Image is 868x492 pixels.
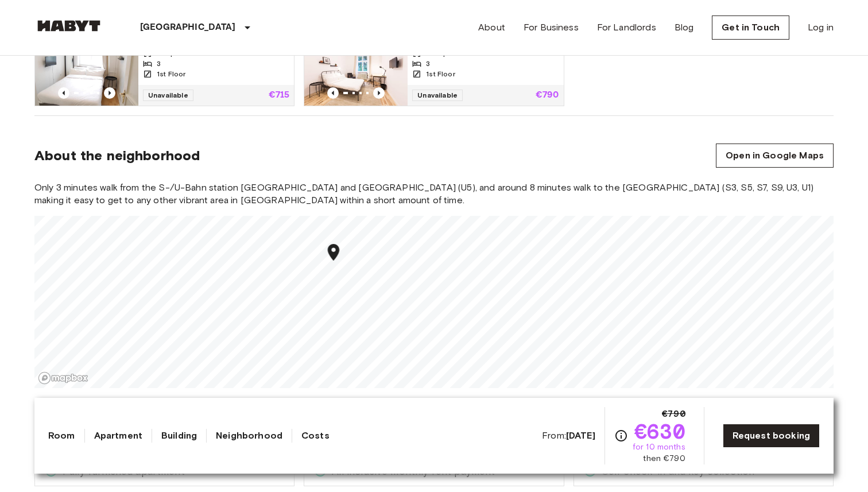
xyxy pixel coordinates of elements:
[34,20,103,32] img: Habyt
[94,429,142,443] a: Apartment
[597,21,656,34] a: For Landlords
[304,36,564,106] a: Marketing picture of unit DE-01-022-001-01HPrevious imagePrevious imagePrivate room16 Sqm31st Flo...
[157,69,185,79] span: 1st Floor
[143,90,193,101] span: Unavailable
[634,421,685,441] span: €630
[140,21,236,34] p: [GEOGRAPHIC_DATA]
[35,37,138,106] img: Marketing picture of unit DE-01-022-001-03H
[478,21,505,34] a: About
[48,429,75,443] a: Room
[324,242,344,266] div: Map marker
[426,59,430,69] span: 3
[34,216,834,388] canvas: Map
[524,21,579,34] a: For Business
[808,21,834,34] a: Log in
[712,16,789,40] a: Get in Touch
[633,441,685,453] span: for 10 months
[157,59,161,69] span: 3
[269,91,290,100] p: €715
[426,69,455,79] span: 1st Floor
[643,453,685,464] span: then €790
[304,37,408,106] img: Marketing picture of unit DE-01-022-001-01H
[723,424,820,448] a: Request booking
[34,181,834,207] span: Only 3 minutes walk from the S-/U-Bahn station [GEOGRAPHIC_DATA] and [GEOGRAPHIC_DATA] (U5), and ...
[536,91,559,100] p: €790
[675,21,694,34] a: Blog
[161,429,197,443] a: Building
[412,90,463,101] span: Unavailable
[716,144,834,168] a: Open in Google Maps
[566,430,595,441] b: [DATE]
[327,87,339,99] button: Previous image
[614,429,628,443] svg: Check cost overview for full price breakdown. Please note that discounts apply to new joiners onl...
[34,36,294,106] a: Marketing picture of unit DE-01-022-001-03HPrevious imagePrevious imagePrivate room7 Sqm31st Floo...
[216,429,282,443] a: Neighborhood
[34,147,200,164] span: About the neighborhood
[542,429,595,442] span: From:
[58,87,69,99] button: Previous image
[373,87,385,99] button: Previous image
[38,371,88,385] a: Mapbox logo
[301,429,330,443] a: Costs
[104,87,115,99] button: Previous image
[662,407,685,421] span: €790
